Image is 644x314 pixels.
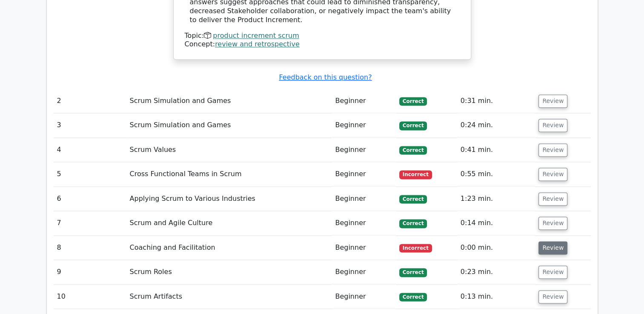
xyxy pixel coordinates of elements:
[332,89,395,113] td: Beginner
[54,211,126,235] td: 7
[126,285,332,309] td: Scrum Artifacts
[332,138,395,162] td: Beginner
[538,265,567,279] button: Review
[213,31,299,40] a: product increment scrum
[457,260,535,284] td: 0:23 min.
[126,187,332,211] td: Applying Scrum to Various Industries
[54,236,126,260] td: 8
[215,40,300,48] a: review and retrospective
[126,113,332,137] td: Scrum Simulation and Games
[399,146,427,154] span: Correct
[54,187,126,211] td: 6
[54,138,126,162] td: 4
[126,138,332,162] td: Scrum Values
[457,113,535,137] td: 0:24 min.
[126,89,332,113] td: Scrum Simulation and Games
[54,113,126,137] td: 3
[399,195,427,203] span: Correct
[538,192,567,206] button: Review
[457,89,535,113] td: 0:31 min.
[332,285,395,309] td: Beginner
[399,219,427,228] span: Correct
[457,187,535,211] td: 1:23 min.
[457,162,535,186] td: 0:55 min.
[457,236,535,260] td: 0:00 min.
[457,211,535,235] td: 0:14 min.
[399,268,427,277] span: Correct
[538,290,567,303] button: Review
[399,121,427,130] span: Correct
[538,119,567,132] button: Review
[332,236,395,260] td: Beginner
[399,293,427,301] span: Correct
[54,162,126,186] td: 5
[332,211,395,235] td: Beginner
[538,143,567,157] button: Review
[538,217,567,230] button: Review
[399,244,432,252] span: Incorrect
[538,241,567,254] button: Review
[399,97,427,106] span: Correct
[457,138,535,162] td: 0:41 min.
[126,260,332,284] td: Scrum Roles
[332,162,395,186] td: Beginner
[457,285,535,309] td: 0:13 min.
[538,168,567,181] button: Review
[399,170,432,179] span: Incorrect
[126,162,332,186] td: Cross Functional Teams in Scrum
[332,113,395,137] td: Beginner
[332,260,395,284] td: Beginner
[126,236,332,260] td: Coaching and Facilitation
[54,260,126,284] td: 9
[54,89,126,113] td: 2
[126,211,332,235] td: Scrum and Agile Culture
[332,187,395,211] td: Beginner
[185,40,460,49] div: Concept:
[279,73,372,81] a: Feedback on this question?
[54,285,126,309] td: 10
[185,31,460,40] div: Topic:
[538,94,567,108] button: Review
